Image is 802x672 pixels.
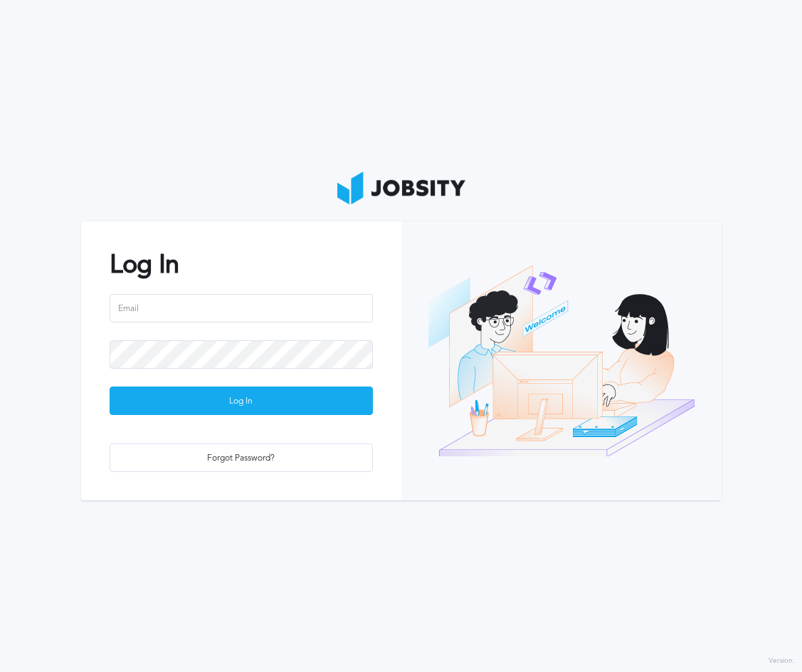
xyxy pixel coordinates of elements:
div: Forgot Password? [110,444,372,473]
label: Version: [769,657,795,666]
button: Forgot Password? [110,443,373,472]
input: Email [110,294,373,322]
h2: Log In [110,250,373,279]
button: Log In [110,387,373,415]
div: Log In [110,387,372,416]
